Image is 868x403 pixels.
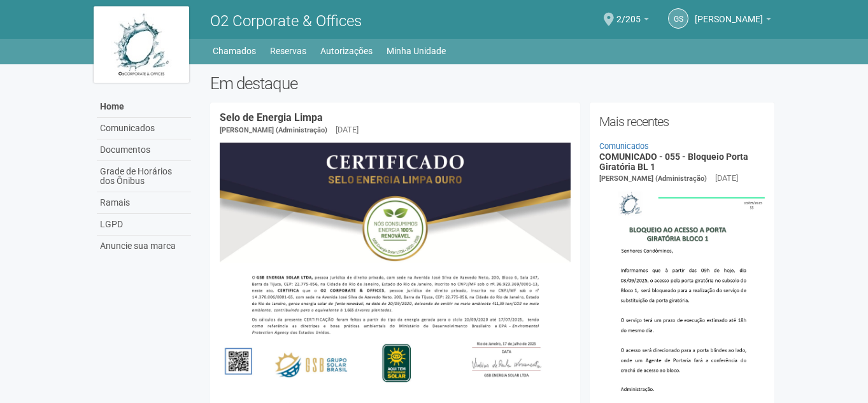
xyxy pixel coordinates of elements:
[97,236,191,257] a: Anuncie sua marca
[616,2,641,24] span: 2/205
[97,96,191,118] a: Home
[387,42,446,60] a: Minha Unidade
[97,214,191,236] a: LGPD
[599,141,649,151] a: Comunicados
[97,192,191,214] a: Ramais
[695,16,771,26] a: [PERSON_NAME]
[213,42,256,60] a: Chamados
[599,174,707,183] span: [PERSON_NAME] (Administração)
[97,118,191,139] a: Comunicados
[320,42,373,60] a: Autorizações
[270,42,306,60] a: Reservas
[220,143,571,391] img: COMUNICADO%20-%20054%20-%20Selo%20de%20Energia%20Limpa%20-%20P%C3%A1g.%202.jpg
[210,74,775,93] h2: Em destaque
[616,16,649,26] a: 2/205
[94,6,189,83] img: logo.jpg
[336,124,359,136] div: [DATE]
[220,126,327,134] span: [PERSON_NAME] (Administração)
[97,139,191,161] a: Documentos
[210,12,362,30] span: O2 Corporate & Offices
[668,8,688,29] a: GS
[220,111,323,124] a: Selo de Energia Limpa
[715,173,738,184] div: [DATE]
[695,2,763,24] span: Gilberto Stiebler Filho
[599,112,765,131] h2: Mais recentes
[599,152,748,171] a: COMUNICADO - 055 - Bloqueio Porta Giratória BL 1
[97,161,191,192] a: Grade de Horários dos Ônibus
